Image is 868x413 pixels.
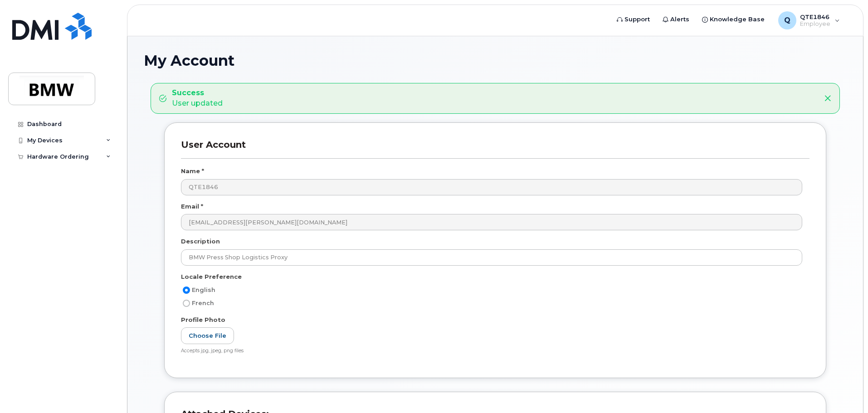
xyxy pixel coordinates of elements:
[183,300,190,307] input: French
[181,202,203,211] label: Email *
[172,88,223,109] div: User updated
[181,237,220,246] label: Description
[183,287,190,294] input: English
[181,316,225,324] label: Profile Photo
[172,88,223,98] strong: Success
[181,272,242,281] label: Locale Preference
[181,139,809,159] h3: User Account
[181,348,802,355] div: Accepts jpg, jpeg, png files
[181,327,234,344] label: Choose File
[192,287,215,293] span: English
[144,53,847,68] h1: My Account
[192,300,214,306] span: French
[181,167,204,175] label: Name *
